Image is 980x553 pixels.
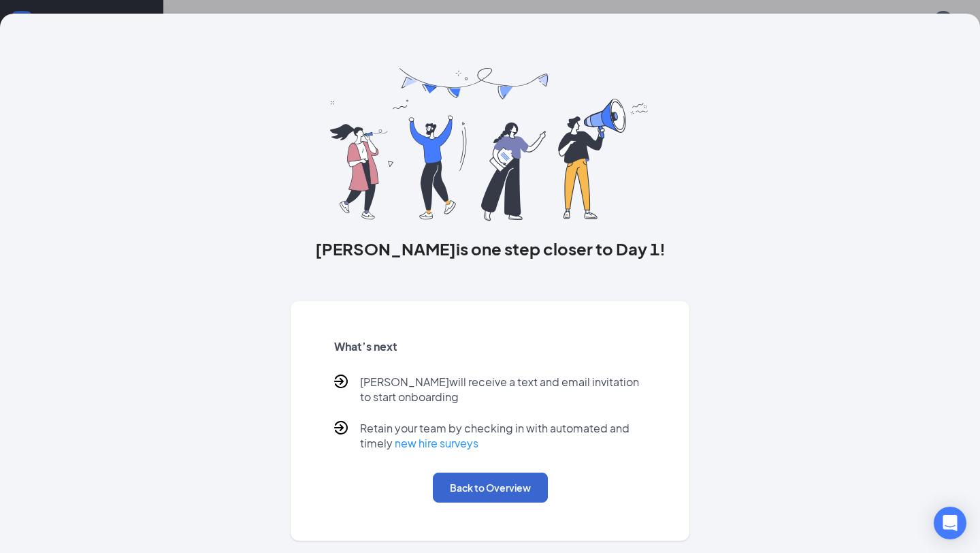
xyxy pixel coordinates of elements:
h5: What’s next [334,339,647,354]
img: you are all set [330,68,649,221]
a: new hire surveys [395,436,478,450]
div: Open Intercom Messenger [934,507,966,539]
h3: [PERSON_NAME] is one step closer to Day 1! [291,237,690,260]
button: Back to Overview [433,473,548,503]
p: [PERSON_NAME] will receive a text and email invitation to start onboarding [360,375,647,405]
p: Retain your team by checking in with automated and timely [360,421,647,451]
